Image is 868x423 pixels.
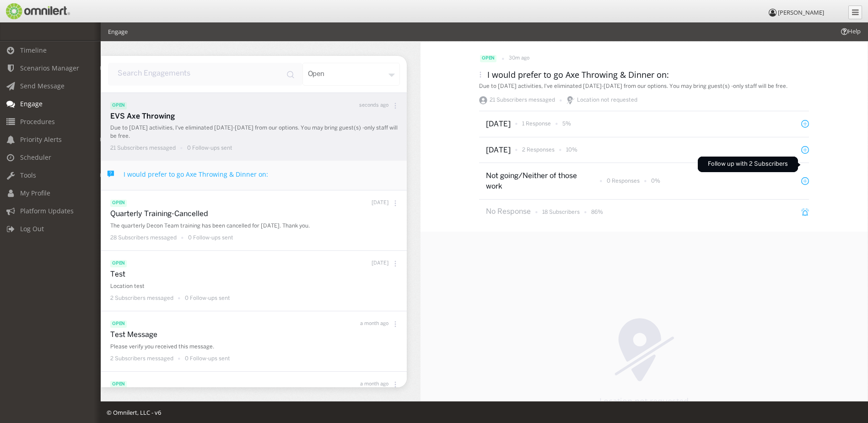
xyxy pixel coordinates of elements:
[124,170,268,179] h4: I would prefer to go Axe Throwing & Dinner on:
[110,381,127,388] span: open
[607,177,640,185] p: 0 Responses
[20,153,51,162] span: Scheduler
[360,381,388,388] p: a month ago
[20,135,62,144] span: Priority Alerts
[108,63,302,86] input: input
[840,27,861,36] span: Help
[479,82,809,90] div: Due to [DATE] activities, I've eliminated [DATE]-[DATE] from our options. You may bring guest(s) ...
[110,343,402,351] p: Please verify you received this message.
[5,3,70,19] img: Omnilert
[522,146,555,154] p: 2 Responses
[486,119,509,130] p: [DATE]
[302,63,400,86] div: open
[372,260,388,267] p: [DATE]
[20,171,36,179] span: Tools
[20,81,65,90] span: Send Message
[542,208,580,216] p: 18 Subscribers
[110,355,173,363] p: 2 Subscribers messaged
[20,206,74,215] span: Platform Updates
[110,209,402,220] p: Quarterly Training-Cancelled
[20,224,44,233] span: Log Out
[778,8,824,16] span: [PERSON_NAME]
[107,408,161,417] span: © Omnilert, LLC - v6
[110,330,402,341] p: Test Message
[110,270,402,280] p: Test
[110,200,127,207] span: open
[110,320,127,328] span: open
[487,69,669,80] h3: I would prefer to go Axe Throwing & Dinner on:
[509,55,529,62] p: 30m ago
[185,355,230,363] p: 0 Follow-ups sent
[522,120,551,128] p: 1 Response
[562,120,571,128] p: 5%
[486,207,531,217] p: No Response
[848,5,862,19] a: Collapse Menu
[188,234,233,242] p: 0 Follow-ups sent
[359,102,388,109] p: seconds ago
[110,124,402,140] p: Due to [DATE] activities, I've eliminated [DATE]-[DATE] from our options. You may bring guest(s) ...
[372,200,388,207] p: [DATE]
[110,112,402,122] p: EVS Axe Throwing
[591,208,603,216] p: 86%
[20,117,55,126] span: Procedures
[360,320,388,328] p: a month ago
[110,144,176,152] p: 21 Subscribers messaged
[490,96,555,104] p: 21 Subscribers messaged
[110,102,127,109] span: open
[20,46,47,54] span: Timeline
[108,27,128,36] li: Engage
[486,146,509,156] p: [DATE]
[486,171,590,192] p: Not going/Neither of those work
[185,294,230,302] p: 0 Follow-ups sent
[20,64,79,72] span: Scenarios Manager
[20,189,50,197] span: My Profile
[110,294,173,302] p: 2 Subscribers messaged
[566,146,577,154] p: 10%
[110,260,127,267] span: open
[110,282,402,290] p: Location test
[187,144,232,152] p: 0 Follow-ups sent
[110,234,177,242] p: 28 Subscribers messaged
[651,177,660,185] p: 0%
[480,55,496,62] span: open
[599,396,689,407] h3: Location not requested
[21,6,39,15] span: Help
[577,96,637,104] p: Location not requested
[20,99,43,108] span: Engage
[110,222,402,230] p: The quarterly Decon Team training has been cancelled for [DATE]. Thank you.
